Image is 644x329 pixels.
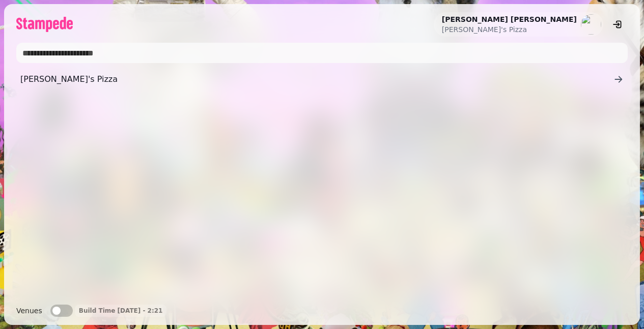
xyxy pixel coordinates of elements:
img: aHR0cHM6Ly93d3cuZ3JhdmF0YXIuY29tL2F2YXRhci9hNmZjOWM0OGVlOWI5MDI1YmVjYjg3NTdhODgwYmE3Mz9zPTE1MCZkP... [581,14,601,35]
a: [PERSON_NAME]'s Pizza [16,69,628,89]
img: logo [16,17,73,32]
button: logout [607,14,628,35]
label: Venues [16,305,42,317]
span: [PERSON_NAME]'s Pizza [20,73,613,85]
p: [PERSON_NAME]'s Pizza [442,24,577,35]
p: Build Time [DATE] - 2:21 [79,307,163,315]
h2: [PERSON_NAME] [PERSON_NAME] [442,14,577,24]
